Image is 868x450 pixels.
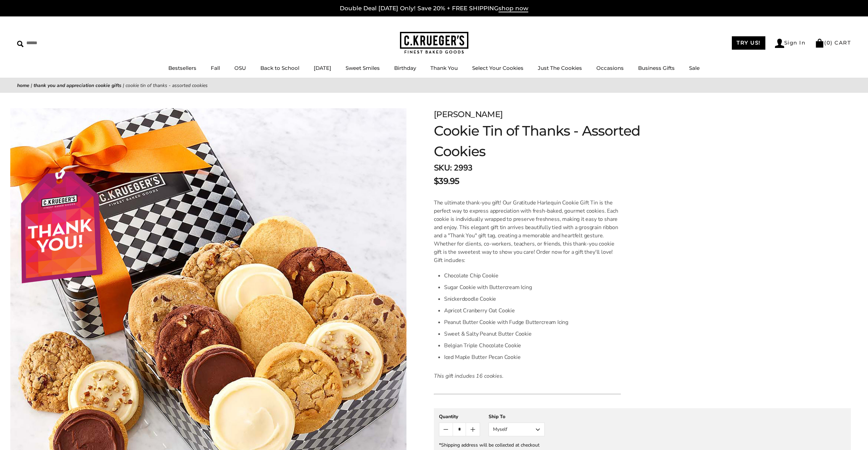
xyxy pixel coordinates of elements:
[444,270,621,282] li: Chocolate Chip Cookie
[489,423,545,436] button: Myself
[444,328,621,340] li: Sweet & Salty Peanut Butter Cookie
[444,282,621,293] li: Sugar Cookie with Buttercream Icing
[314,65,331,71] a: [DATE]
[346,65,380,71] a: Sweet Smiles
[489,413,545,420] div: Ship To
[126,82,208,89] span: Cookie Tin of Thanks - Assorted Cookies
[775,39,806,48] a: Sign In
[123,82,124,89] span: |
[34,82,121,89] a: Thank You and Appreciation Cookie Gifts
[430,65,458,71] a: Thank You
[17,41,24,47] img: Search
[453,423,466,436] input: Quantity
[260,65,299,71] a: Back to School
[444,351,621,363] li: Iced Maple Butter Pecan Cookie
[815,39,824,48] img: Bag
[815,39,851,46] a: (0) CART
[439,413,480,420] div: Quantity
[234,65,246,71] a: OSU
[444,340,621,351] li: Belgian Triple Chocolate Cookie
[827,39,831,46] span: 0
[439,442,846,448] div: *Shipping address will be collected at checkout
[689,65,700,71] a: Sale
[17,82,851,89] nav: breadcrumbs
[466,423,479,436] button: Count plus
[444,293,621,305] li: Snickerdoodle Cookie
[434,121,652,162] h1: Cookie Tin of Thanks - Assorted Cookies
[400,32,468,54] img: C.KRUEGER'S
[538,65,582,71] a: Just The Cookies
[596,65,624,71] a: Occasions
[434,162,452,173] strong: SKU:
[732,36,765,50] a: TRY US!
[638,65,675,71] a: Business Gifts
[434,108,652,121] div: [PERSON_NAME]
[434,372,504,380] i: This gift includes 16 cookies.
[454,162,472,173] span: 2993
[775,39,784,48] img: Account
[472,65,523,71] a: Select Your Cookies
[340,5,528,12] a: Double Deal [DATE] Only! Save 20% + FREE SHIPPINGshop now
[211,65,220,71] a: Fall
[168,65,196,71] a: Bestsellers
[394,65,416,71] a: Birthday
[439,423,453,436] button: Count minus
[31,82,32,89] span: |
[444,305,621,316] li: Apricot Cranberry Oat Cookie
[444,316,621,328] li: Peanut Butter Cookie with Fudge Buttercream Icing
[434,199,621,264] p: The ultimate thank-you gift! Our Gratitude Harlequin Cookie Gift Tin is the perfect way to expres...
[17,82,29,89] a: Home
[17,38,99,48] input: Search
[434,175,459,187] span: $39.95
[498,5,528,12] span: shop now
